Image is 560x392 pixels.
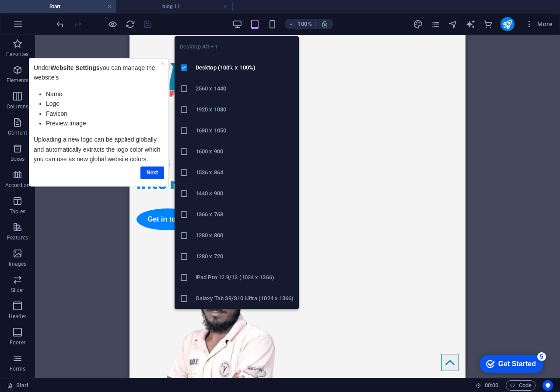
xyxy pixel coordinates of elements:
[116,2,233,11] h4: blog 11
[196,293,294,304] h6: Galaxy Tab S9/S10 Ultra (1024 x 1366)
[196,167,294,178] h6: 1536 x 864
[196,83,294,94] h6: 2560 x 1440
[196,104,294,115] h6: 1920 x 1080
[196,188,294,199] h6: 1440 × 900
[196,125,294,136] h6: 1680 x 1050
[28,58,175,188] iframe: To enrich screen reader interactions, please activate Accessibility in Grammarly extension settings
[196,230,294,241] h6: 1280 x 800
[196,62,294,73] h6: Desktop (100% x 100%)
[196,146,294,157] h6: 1600 x 900
[196,272,294,283] h6: iPad Pro 12.9/13 (1024 x 1366)
[196,209,294,220] h6: 1366 x 768
[472,350,547,377] iframe: To enrich screen reader interactions, please activate Accessibility in Grammarly extension settings
[113,108,136,121] a: Next
[196,251,294,262] h6: 1280 x 720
